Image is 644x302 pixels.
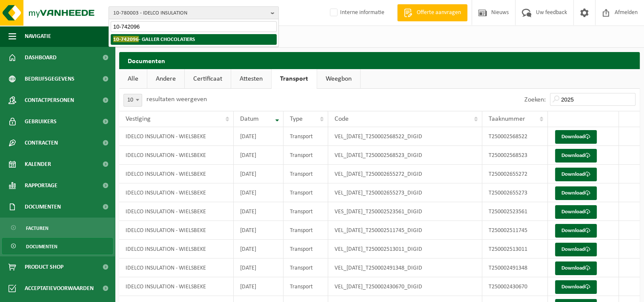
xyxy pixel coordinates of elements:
span: 10 [123,94,142,107]
td: T250002513011 [482,240,548,258]
td: VEL_[DATE]_T250002568523_DIGID [328,146,482,165]
a: Andere [147,69,184,89]
a: Offerte aanvragen [397,4,467,21]
a: Download [555,224,597,238]
td: [DATE] [234,146,284,165]
td: VEL_[DATE]_T250002513011_DIGID [328,240,482,258]
td: IDELCO INSULATION - WIELSBEKE [119,165,234,183]
a: Transport [272,69,317,89]
span: Product Shop [25,256,63,278]
label: Zoeken: [524,96,546,103]
span: 10-742096 [113,36,139,42]
td: VEL_[DATE]_T250002430670_DIGID [328,277,482,296]
span: Gebruikers [25,111,57,132]
td: [DATE] [234,221,284,240]
td: T250002523561 [482,202,548,221]
a: Download [555,149,597,163]
strong: - GALLER CHOCOLATIERS [113,36,195,42]
a: Weegbon [317,69,360,89]
a: Download [555,186,597,200]
span: Bedrijfsgegevens [25,68,74,90]
td: [DATE] [234,183,284,202]
td: Transport [283,146,328,165]
input: Zoeken naar gekoppelde vestigingen [111,21,277,32]
span: Contactpersonen [25,90,74,111]
td: T250002491348 [482,258,548,277]
span: Type [290,116,303,122]
td: T250002430670 [482,277,548,296]
td: [DATE] [234,258,284,277]
td: [DATE] [234,240,284,258]
td: [DATE] [234,127,284,146]
td: [DATE] [234,165,284,183]
button: 10-780003 - IDELCO INSULATION [109,6,279,19]
td: IDELCO INSULATION - WIELSBEKE [119,240,234,258]
span: Documenten [25,196,61,218]
td: IDELCO INSULATION - WIELSBEKE [119,258,234,277]
td: IDELCO INSULATION - WIELSBEKE [119,146,234,165]
td: IDELCO INSULATION - WIELSBEKE [119,202,234,221]
td: Transport [283,183,328,202]
span: 10-780003 - IDELCO INSULATION [113,7,267,20]
span: Vestiging [126,116,151,122]
a: Alle [119,69,147,89]
span: Documenten [26,238,57,255]
td: T250002655272 [482,165,548,183]
td: IDELCO INSULATION - WIELSBEKE [119,277,234,296]
span: Acceptatievoorwaarden [25,278,94,299]
span: Taaknummer [489,116,525,122]
span: Datum [240,116,259,122]
td: Transport [283,165,328,183]
td: Transport [283,221,328,240]
td: Transport [283,258,328,277]
a: Download [555,205,597,219]
td: Transport [283,127,328,146]
span: Offerte aanvragen [415,9,463,17]
td: [DATE] [234,202,284,221]
td: IDELCO INSULATION - WIELSBEKE [119,221,234,240]
td: VEL_[DATE]_T250002655272_DIGID [328,165,482,183]
span: Dashboard [25,47,57,68]
a: Facturen [2,220,113,236]
a: Download [555,261,597,275]
span: Contracten [25,132,58,154]
td: VEL_[DATE]_T250002511745_DIGID [328,221,482,240]
label: resultaten weergeven [146,96,207,103]
a: Download [555,168,597,181]
span: Code [335,116,349,122]
td: T250002568523 [482,146,548,165]
label: Interne informatie [328,6,384,19]
td: VES_[DATE]_T250002523561_DIGID [328,202,482,221]
a: Download [555,280,597,294]
td: T250002511745 [482,221,548,240]
span: Kalender [25,154,51,175]
td: T250002655273 [482,183,548,202]
td: IDELCO INSULATION - WIELSBEKE [119,127,234,146]
td: VEL_[DATE]_T250002655273_DIGID [328,183,482,202]
h2: Documenten [119,52,640,69]
td: Transport [283,277,328,296]
td: IDELCO INSULATION - WIELSBEKE [119,183,234,202]
a: Attesten [231,69,271,89]
a: Certificaat [185,69,231,89]
td: VEL_[DATE]_T250002568522_DIGID [328,127,482,146]
span: 10 [124,94,142,106]
span: Rapportage [25,175,57,196]
a: Download [555,130,597,144]
span: Facturen [26,220,49,236]
a: Download [555,243,597,256]
td: VEL_[DATE]_T250002491348_DIGID [328,258,482,277]
span: Navigatie [25,26,51,47]
td: Transport [283,202,328,221]
td: T250002568522 [482,127,548,146]
a: Documenten [2,238,113,254]
td: Transport [283,240,328,258]
td: [DATE] [234,277,284,296]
